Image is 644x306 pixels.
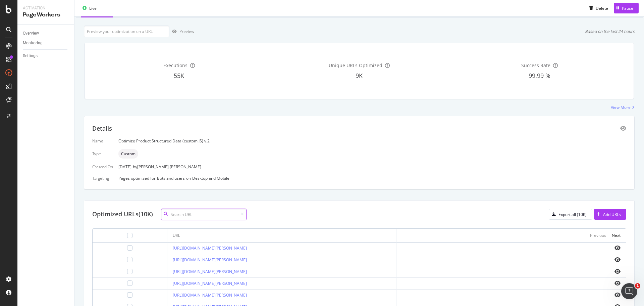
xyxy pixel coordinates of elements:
div: [DATE] [118,164,626,170]
a: Settings [23,52,69,59]
div: Previous [590,232,606,238]
a: [URL][DOMAIN_NAME][PERSON_NAME] [173,257,247,263]
i: eye [614,269,621,274]
div: Delete [596,5,608,11]
div: View More [611,104,631,110]
i: eye [614,245,621,251]
button: Add URLs [594,209,626,220]
span: Custom [121,152,136,156]
div: Preview [179,29,194,34]
span: 9K [356,72,363,80]
span: Executions [163,62,187,69]
div: Export all (10K) [558,212,587,217]
button: Previous [590,231,606,239]
div: URL [173,232,180,238]
span: 1 [635,283,640,289]
div: Pages optimized for on [118,175,626,181]
div: Activation [23,5,69,11]
a: [URL][DOMAIN_NAME][PERSON_NAME] [173,280,247,286]
a: [URL][DOMAIN_NAME][PERSON_NAME] [173,292,247,298]
div: Targeting [92,175,113,181]
span: Success Rate [521,62,550,69]
button: Preview [169,26,194,37]
input: Search URL [161,209,247,220]
button: Delete [587,3,608,13]
div: Settings [23,52,38,59]
i: eye [614,292,621,298]
div: Desktop and Mobile [192,175,229,181]
div: PageWorkers [23,11,69,19]
a: Overview [23,30,69,37]
i: eye [614,257,621,262]
iframe: Intercom live chat [621,283,637,299]
a: [URL][DOMAIN_NAME][PERSON_NAME] [173,245,247,251]
div: eye [620,126,626,131]
div: Details [92,124,112,133]
a: View More [611,104,635,110]
i: eye [614,280,621,286]
div: Add URLs [603,212,621,217]
span: 99.99 % [529,72,550,80]
div: Overview [23,30,39,37]
input: Preview your optimization on a URL [84,26,169,37]
div: neutral label [118,149,138,159]
button: Pause [614,3,639,13]
div: by [PERSON_NAME].[PERSON_NAME] [133,164,201,170]
button: Export all (10K) [549,209,592,220]
div: Monitoring [23,40,43,47]
span: Unique URLs Optimized [329,62,382,69]
span: 55K [174,72,184,80]
a: Monitoring [23,40,69,47]
div: Bots and users [157,175,185,181]
div: Optimize Product Structured Data (custom JS) v.2 [118,138,626,144]
div: Based on the last 24 hours [585,29,635,34]
a: [URL][DOMAIN_NAME][PERSON_NAME] [173,269,247,274]
div: Next [612,232,621,238]
div: Type [92,151,113,157]
div: Pause [622,5,633,11]
div: Live [89,5,97,11]
div: Name [92,138,113,144]
button: Next [612,231,621,239]
div: Optimized URLs (10K) [92,210,153,219]
div: Created On [92,164,113,170]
